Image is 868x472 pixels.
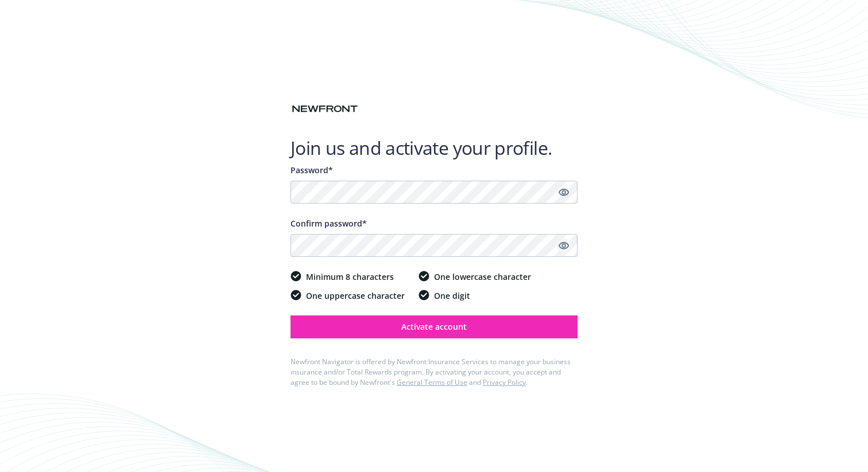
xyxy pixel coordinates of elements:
span: One digit [434,290,470,302]
a: Show password [557,239,571,252]
span: Confirm password* [290,218,367,229]
span: Minimum 8 characters [306,271,394,283]
span: One lowercase character [434,271,531,283]
img: Newfront logo [290,103,359,115]
input: Confirm your unique password... [290,234,578,257]
a: Show password [557,185,571,199]
a: Privacy Policy [483,377,526,387]
span: Activate account [401,321,467,332]
a: General Terms of Use [397,377,467,387]
h1: Join us and activate your profile. [290,136,578,159]
span: Password* [290,165,333,175]
input: Enter a unique password... [290,181,578,204]
button: Activate account [290,315,578,338]
div: Newfront Navigator is offered by Newfront Insurance Services to manage your business insurance an... [290,357,578,388]
span: One uppercase character [306,290,405,302]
